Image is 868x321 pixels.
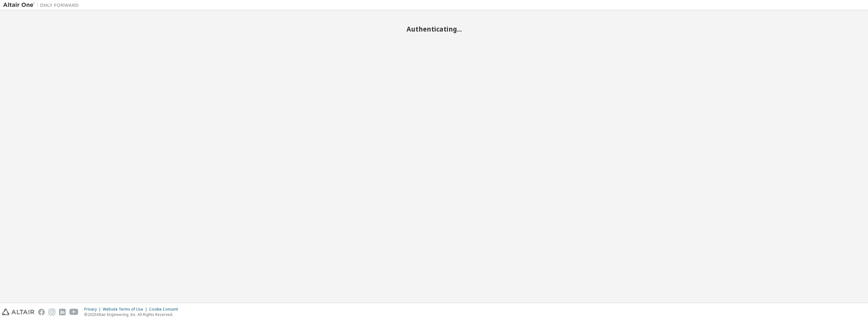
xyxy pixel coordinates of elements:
img: youtube.svg [69,309,79,315]
div: Website Terms of Use [103,307,149,312]
img: altair_logo.svg [2,309,34,315]
img: linkedin.svg [59,309,66,315]
img: Altair One [3,2,82,8]
p: © 2025 Altair Engineering, Inc. All Rights Reserved. [84,312,182,317]
div: Cookie Consent [149,307,182,312]
img: instagram.svg [49,309,55,315]
h2: Authenticating... [3,25,865,33]
div: Privacy [84,307,103,312]
img: facebook.svg [38,309,45,315]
